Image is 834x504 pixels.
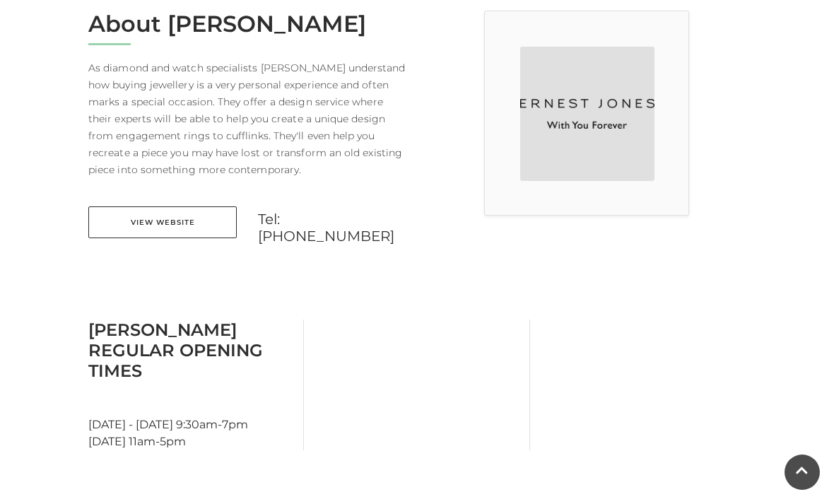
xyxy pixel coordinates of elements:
[88,59,406,178] p: As diamond and watch specialists [PERSON_NAME] understand how buying jewellery is a very personal...
[88,11,406,37] h2: About [PERSON_NAME]
[88,320,293,381] h3: [PERSON_NAME] Regular Opening Times
[88,206,237,238] a: View Website
[258,211,406,245] a: Tel: [PHONE_NUMBER]
[78,320,304,450] div: [DATE] - [DATE] 9:30am-7pm [DATE] 11am-5pm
